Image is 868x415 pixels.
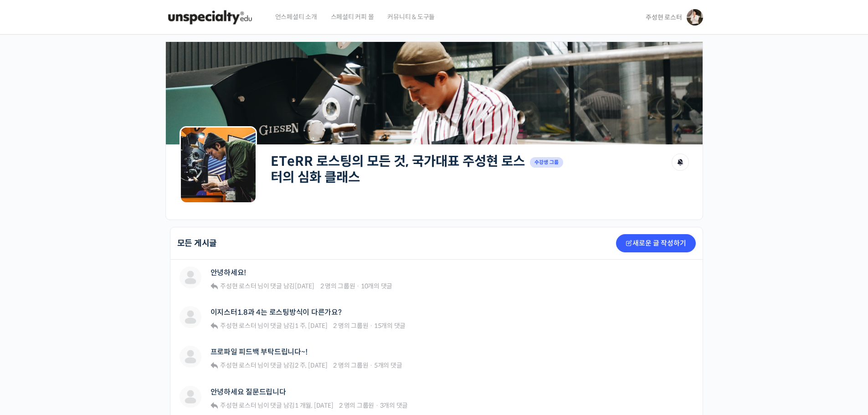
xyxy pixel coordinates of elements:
[219,361,256,369] a: 주성현 로스터
[380,401,408,410] span: 3개의 댓글
[211,348,308,356] a: 프로파일 피드백 부탁드립니다~!
[295,282,314,290] a: [DATE]
[530,157,564,168] span: 수강생 그룹
[374,361,402,369] span: 5개의 댓글
[333,361,368,369] span: 2 명의 그룹원
[646,13,682,21] span: 주성현 로스터
[375,401,379,410] span: ·
[271,154,525,185] h2: ETeRR 로스팅의 모든 것, 국가대표 주성현 로스터의 심화 클래스
[220,282,256,290] span: 주성현 로스터
[220,361,256,369] span: 주성현 로스터
[220,401,256,410] span: 주성현 로스터
[219,361,327,369] span: 님이 댓글 남김
[339,401,374,410] span: 2 명의 그룹원
[220,322,256,330] span: 주성현 로스터
[211,308,342,317] a: 이지스터1.8과 4는 로스팅방식이 다른가요?
[219,282,256,290] a: 주성현 로스터
[219,401,333,410] span: 님이 댓글 남김
[211,268,247,277] a: 안녕하세요!
[333,322,368,330] span: 2 명의 그룹원
[295,361,327,369] a: 2 주, [DATE]
[180,126,257,204] img: Group logo of ETeRR 로스팅의 모든 것, 국가대표 주성현 로스터의 심화 클래스
[295,322,327,330] a: 1 주, [DATE]
[219,322,327,330] span: 님이 댓글 남김
[320,282,355,290] span: 2 명의 그룹원
[370,322,373,330] span: ·
[295,401,333,410] a: 1 개월, [DATE]
[374,322,406,330] span: 15개의 댓글
[219,401,256,410] a: 주성현 로스터
[219,322,256,330] a: 주성현 로스터
[219,282,314,290] span: 님이 댓글 남김
[177,239,217,247] h2: 모든 게시글
[370,361,373,369] span: ·
[616,234,696,252] a: 새로운 글 작성하기
[356,282,360,290] span: ·
[361,282,392,290] span: 10개의 댓글
[211,388,286,396] a: 안녕하세요 질문드립니다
